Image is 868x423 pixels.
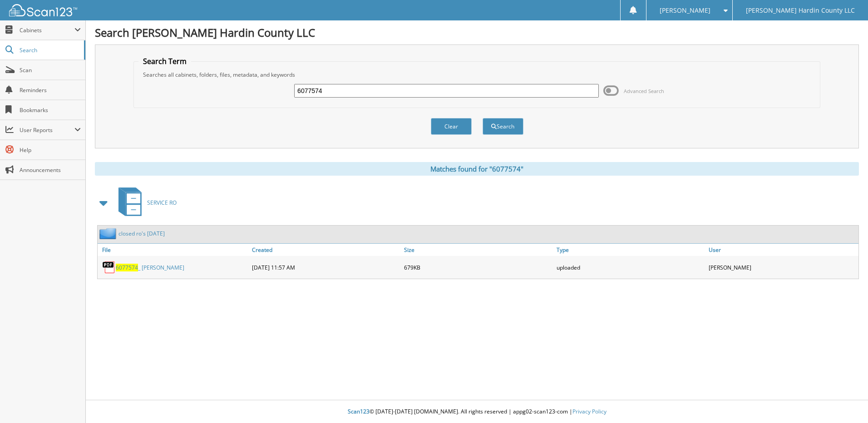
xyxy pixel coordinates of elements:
a: Privacy Policy [572,408,607,415]
iframe: Chat Widget [823,379,868,423]
a: closed ro's [DATE] [118,230,165,237]
div: Matches found for "6077574" [95,162,859,176]
div: Searches all cabinets, folders, files, metadata, and keywords [138,71,815,79]
span: Cabinets [20,26,74,34]
span: [PERSON_NAME] Hardin County LLC [746,8,855,13]
button: Clear [431,118,472,135]
a: Created [250,244,402,256]
button: Search [483,118,523,135]
a: User [706,244,858,256]
span: Search [20,46,79,54]
span: Scan [20,66,81,74]
a: File [98,244,250,256]
h1: Search [PERSON_NAME] Hardin County LLC [95,25,859,40]
div: uploaded [554,258,706,276]
span: Reminders [20,86,81,94]
div: [PERSON_NAME] [706,258,858,276]
span: Announcements [20,166,81,174]
legend: Search Term [138,56,191,66]
a: SERVICE RO [113,185,177,221]
div: [DATE] 11:57 AM [250,258,402,276]
a: Size [402,244,554,256]
span: Help [20,146,81,154]
span: Bookmarks [20,106,81,114]
div: © [DATE]-[DATE] [DOMAIN_NAME]. All rights reserved | appg02-scan123-com | [86,401,868,423]
a: 6077574_ [PERSON_NAME] [116,264,184,271]
span: Advanced Search [624,88,664,94]
a: Type [554,244,706,256]
div: 679KB [402,258,554,276]
span: User Reports [20,126,74,134]
img: PDF.png [102,261,116,274]
span: SERVICE RO [147,199,177,207]
img: folder2.png [99,228,118,239]
span: 6077574 [116,264,138,271]
span: Scan123 [348,408,370,415]
span: [PERSON_NAME] [660,8,710,13]
img: scan123-logo-white.svg [9,4,77,16]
